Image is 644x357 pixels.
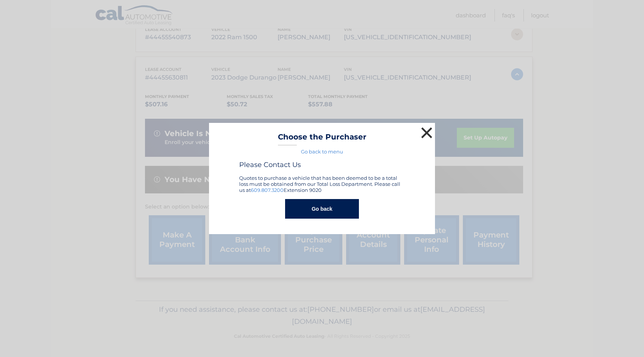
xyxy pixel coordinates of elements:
[285,199,359,219] button: Go back
[278,132,366,146] h3: Choose the Purchaser
[239,161,405,169] h4: Please Contact Us
[251,187,284,193] a: 609.807.3200
[301,149,343,155] a: Go back to menu
[239,161,405,193] div: Quotes to purchase a vehicle that has been deemed to be a total loss must be obtained from our To...
[419,125,434,140] button: ×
